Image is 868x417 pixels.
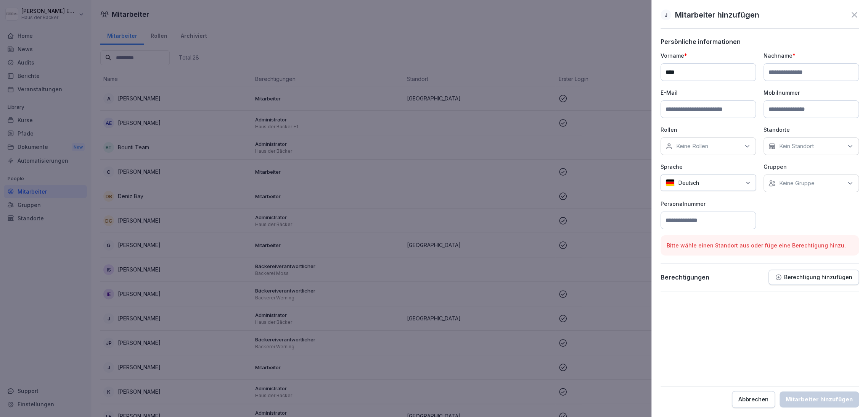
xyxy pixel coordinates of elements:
[661,52,756,60] p: Vorname
[732,391,775,408] button: Abbrechen
[661,10,671,20] div: J
[780,391,859,407] button: Mitarbeiter hinzufügen
[786,395,853,404] div: Mitarbeiter hinzufügen
[661,126,756,134] p: Rollen
[661,163,756,171] p: Sprache
[661,89,756,97] p: E-Mail
[764,126,859,134] p: Standorte
[676,142,708,150] p: Keine Rollen
[784,274,852,280] p: Berechtigung hinzufügen
[675,9,759,21] p: Mitarbeiter hinzufügen
[667,241,853,249] p: Bitte wähle einen Standort aus oder füge eine Berechtigung hinzu.
[661,38,859,45] p: Persönliche informationen
[665,179,675,186] img: de.svg
[738,395,768,404] div: Abbrechen
[779,142,814,150] p: Kein Standort
[764,163,859,171] p: Gruppen
[779,179,815,187] p: Keine Gruppe
[764,52,859,60] p: Nachname
[768,270,859,285] button: Berechtigung hinzufügen
[661,273,709,281] p: Berechtigungen
[661,200,756,208] p: Personalnummer
[661,175,756,191] div: Deutsch
[764,89,859,97] p: Mobilnummer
